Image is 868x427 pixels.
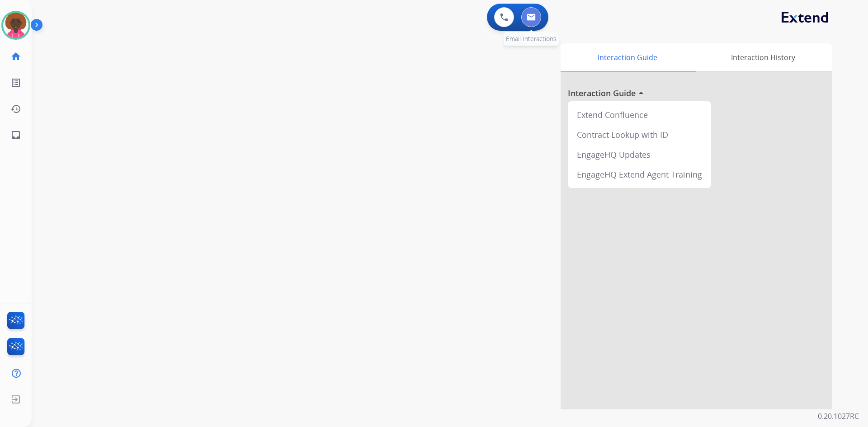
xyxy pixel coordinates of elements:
[571,105,708,125] div: Extend Confluence
[694,43,832,71] div: Interaction History
[571,125,708,145] div: Contract Lookup with ID
[571,145,708,164] div: EngageHQ Updates
[561,43,694,71] div: Interaction Guide
[10,103,21,114] mat-icon: history
[818,411,859,422] p: 0.20.1027RC
[506,34,557,43] span: Email Interactions
[10,51,21,62] mat-icon: home
[10,130,21,141] mat-icon: inbox
[3,13,28,38] img: avatar
[10,77,21,88] mat-icon: list_alt
[571,164,708,184] div: EngageHQ Extend Agent Training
